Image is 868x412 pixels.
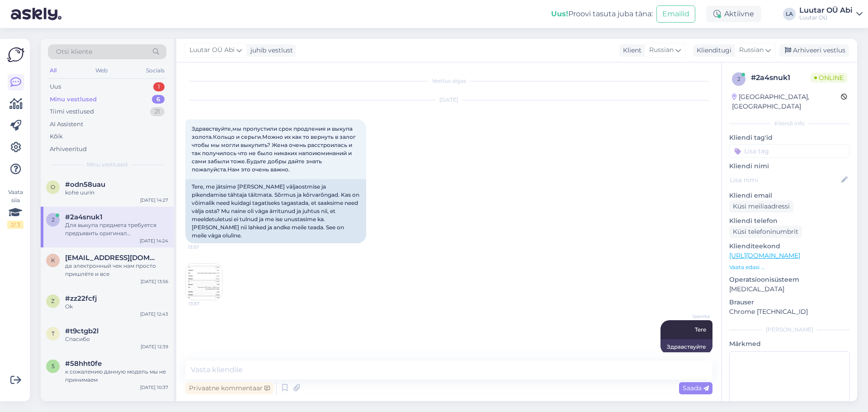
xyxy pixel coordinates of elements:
p: Klienditeekond [729,242,850,251]
div: Vestlus algas [185,77,712,85]
div: Здравствуйте [660,339,712,355]
p: Chrome [TECHNICAL_ID] [729,307,850,317]
a: [URL][DOMAIN_NAME] [729,251,800,260]
div: 2 / 3 [7,221,24,229]
span: Online [811,73,847,83]
div: [DATE] 12:39 [141,343,168,350]
div: Vaata siia [7,188,24,229]
div: Web [94,65,109,76]
span: Luutar OÜ Abi [189,45,235,55]
span: Jaanika [676,313,710,320]
span: Tere [695,326,706,333]
span: 13:57 [188,244,222,251]
span: 2 [52,216,55,223]
div: Proovi tasuta juba täna: [551,9,653,19]
div: [DATE] [185,96,712,104]
span: 5 [52,363,55,369]
span: #2a4snuk1 [65,213,103,221]
p: Kliendi tag'id [729,133,850,142]
span: #t9ctgb2l [65,327,99,335]
div: Tiimi vestlused [50,107,94,116]
p: Vaata edasi ... [729,263,850,271]
div: # 2a4snuk1 [751,72,811,83]
div: AI Assistent [50,120,83,129]
p: Märkmed [729,339,850,349]
span: Otsi kliente [56,47,92,57]
img: Attachment [186,264,222,300]
div: Klienditugi [693,46,731,55]
div: да электронный чек нам просто пришлёте и все [65,262,168,278]
button: Emailid [656,5,695,23]
span: k [51,257,55,264]
div: [DATE] 14:24 [140,237,168,244]
div: Privaatne kommentaar [185,382,274,394]
span: #58hht0fe [65,360,102,368]
div: [DATE] 10:37 [140,384,168,391]
input: Lisa nimi [730,175,840,185]
span: Minu vestlused [87,161,127,169]
span: t [52,330,55,337]
span: z [51,298,55,304]
div: Для выкупа предмета требуется предъявить оригинал действующего документа, удостоверяющего личност... [65,221,168,237]
p: [MEDICAL_DATA] [729,284,850,294]
img: Askly Logo [7,46,24,63]
span: Russian [649,45,674,55]
div: All [48,65,58,76]
div: Luutar OÜ Abi [799,7,853,14]
div: [DATE] 13:56 [141,278,168,285]
div: 21 [150,107,165,116]
div: Küsi meiliaadressi [729,200,793,213]
div: 1 [153,82,165,91]
div: Ok [65,303,168,311]
div: Socials [144,65,166,76]
div: [GEOGRAPHIC_DATA], [GEOGRAPHIC_DATA] [732,92,841,111]
p: Kliendi nimi [729,161,850,171]
div: juhib vestlust [247,46,293,55]
div: Спасибо [65,335,168,343]
div: Luutar OÜ [799,14,853,21]
input: Lisa tag [729,144,850,158]
p: Kliendi telefon [729,216,850,226]
div: [DATE] 12:43 [140,311,168,317]
span: 2 [737,76,741,82]
div: Kliendi info [729,119,850,128]
span: Здравствуйте,мы пропустили срок продления и выкупа золота.Кольцо и серьги.Можно их как то вернуть... [192,125,357,173]
p: Operatsioonisüsteem [729,275,850,284]
div: Uus [50,82,61,91]
div: Arhiveeri vestlus [779,44,849,57]
span: #odn58uau [65,180,105,189]
div: Kõik [50,132,63,141]
div: [PERSON_NAME] [729,326,850,334]
div: Tere, me jätsime [PERSON_NAME] väljaostmise ja pikendamise tähtaja täitmata. Sõrmus ja kõrvarõnga... [185,179,366,243]
p: Kliendi email [729,191,850,200]
span: 13:57 [189,300,222,307]
b: Uus! [551,9,568,18]
span: Saada [683,384,709,392]
div: Arhiveeritud [50,145,87,154]
div: [DATE] 14:27 [140,197,168,204]
div: kohe uurin [65,189,168,197]
p: Brauser [729,298,850,307]
div: LA [783,8,796,20]
span: o [51,184,55,190]
span: kotsnev@list.ru [65,254,159,262]
span: #zz22fcfj [65,294,97,303]
div: Küsi telefoninumbrit [729,226,802,238]
div: к сожалению данную модель мы не принимаем [65,368,168,384]
div: 6 [152,95,165,104]
a: Luutar OÜ AbiLuutar OÜ [799,7,863,21]
span: Russian [739,45,764,55]
div: Aktiivne [706,6,761,22]
div: Klient [619,46,642,55]
div: Minu vestlused [50,95,97,104]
